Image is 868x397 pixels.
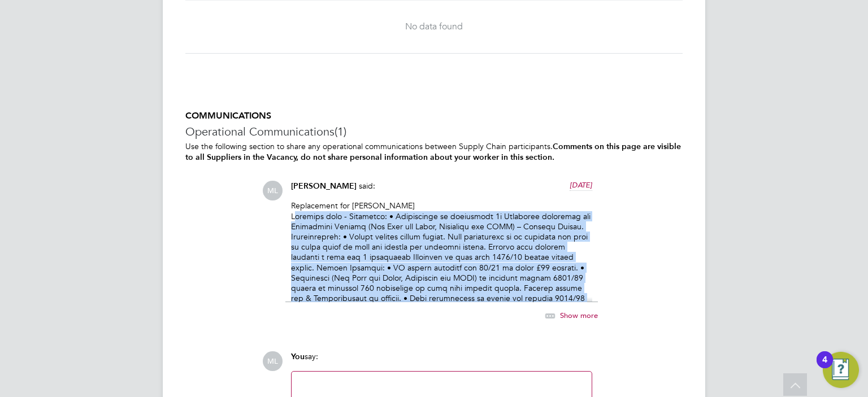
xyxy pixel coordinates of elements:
[570,180,592,190] span: [DATE]
[185,141,683,163] p: Use the following section to share any operational communications between Supply Chain participants.
[185,142,681,162] b: Comments on this page are visible to all Suppliers in the Vacancy, do not share personal informat...
[263,351,283,371] span: ML
[359,181,375,191] span: said:
[197,21,671,33] div: No data found
[823,352,859,388] button: Open Resource Center, 4 new notifications
[560,311,598,320] span: Show more
[291,351,592,371] div: say:
[185,110,683,122] h5: COMMUNICATIONS
[291,181,357,191] span: [PERSON_NAME]
[185,124,683,139] h3: Operational Communications
[263,181,283,200] span: ML
[822,360,827,374] div: 4
[335,124,346,139] span: (1)
[291,352,305,361] span: You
